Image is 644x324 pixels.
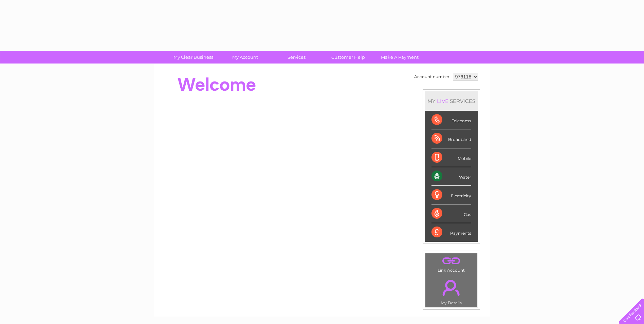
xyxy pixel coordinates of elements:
div: Gas [431,204,471,223]
div: MY SERVICES [425,91,478,111]
td: Link Account [425,253,478,274]
a: My Clear Business [165,51,221,64]
a: . [427,276,476,300]
div: Broadband [431,129,471,148]
a: . [427,255,476,267]
a: Customer Help [320,51,376,64]
td: Account number [412,71,451,83]
div: Electricity [431,186,471,204]
div: Telecoms [431,111,471,129]
div: Mobile [431,148,471,167]
div: Payments [431,223,471,241]
div: Water [431,167,471,186]
td: My Details [425,274,478,307]
a: Make A Payment [372,51,428,64]
a: My Account [217,51,273,64]
div: LIVE [436,98,450,104]
a: Services [269,51,325,64]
